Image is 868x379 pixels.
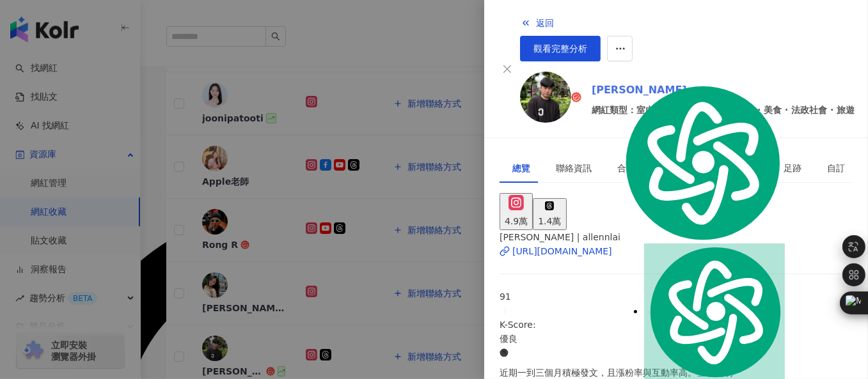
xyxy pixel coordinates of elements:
[502,64,512,74] span: close
[512,244,612,258] div: [URL][DOMAIN_NAME]
[520,36,601,61] a: 觀看完整分析
[592,103,855,117] span: 網紅類型：室內外設計 · 感情 · 日常話題 · 美食 · 法政社會 · 旅遊
[500,244,853,258] a: [URL][DOMAIN_NAME]
[520,72,581,127] a: KOL Avatar
[520,10,555,36] button: 返回
[533,43,587,54] span: 觀看完整分析
[592,82,855,98] a: [PERSON_NAME]
[500,193,533,230] button: 4.9萬
[500,332,853,346] div: 優良
[556,161,592,175] div: 聯絡資訊
[533,198,566,230] button: 1.4萬
[784,161,801,175] div: 足跡
[500,318,853,360] div: K-Score :
[500,232,620,242] span: [PERSON_NAME] | allennlai
[505,214,528,228] div: 4.9萬
[520,72,571,123] img: KOL Avatar
[500,290,853,304] div: 91
[536,18,554,28] span: 返回
[538,214,561,228] div: 1.4萬
[512,161,530,175] div: 總覽
[619,82,785,244] img: logo.svg
[827,161,845,175] div: 自訂
[617,161,653,175] div: 合作評價
[500,61,515,77] button: Close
